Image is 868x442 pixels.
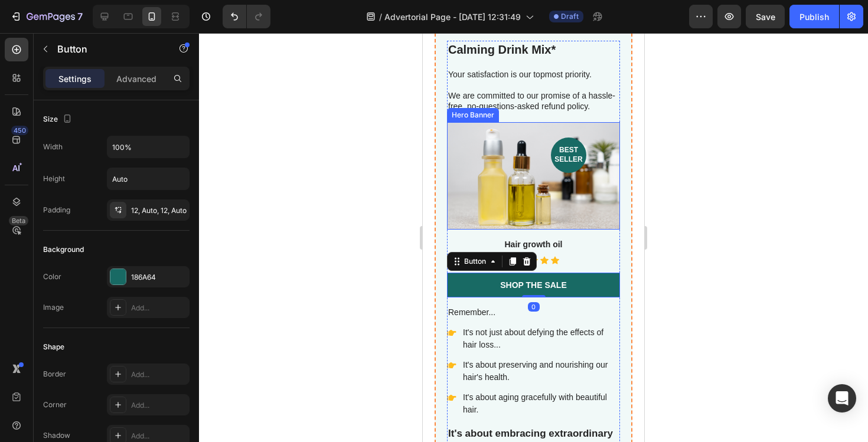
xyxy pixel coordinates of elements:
p: Advanced [116,73,156,85]
div: 186A64 [131,272,187,283]
div: Corner [43,400,67,410]
div: Add... [131,400,187,411]
button: Publish [789,5,839,28]
div: Image [43,302,64,313]
div: Add... [131,369,187,380]
input: Auto [107,168,189,189]
div: Shadow [43,430,70,441]
div: Size [43,112,74,127]
div: Background [43,244,84,255]
iframe: Design area [423,33,644,442]
div: Height [43,173,65,184]
div: Add... [131,303,187,313]
span: / [379,11,382,23]
div: Undo/Redo [223,5,270,28]
div: Width [43,142,63,152]
div: Open Intercom Messenger [828,384,856,412]
div: Add... [131,431,187,441]
div: 12, Auto, 12, Auto [131,205,187,216]
span: Save [756,12,775,22]
div: Publish [800,11,829,23]
div: Beta [9,216,28,225]
div: Shape [43,342,64,352]
div: Border [43,369,66,379]
button: 7 [5,5,88,28]
input: Auto [107,136,189,158]
span: Advertorial Page - [DATE] 12:31:49 [384,11,521,23]
p: Button [57,42,158,56]
p: Settings [58,73,92,85]
button: Save [746,5,785,28]
span: Draft [561,11,579,22]
div: 450 [11,126,28,135]
div: Padding [43,205,70,215]
p: 7 [77,9,83,24]
div: Color [43,271,61,282]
